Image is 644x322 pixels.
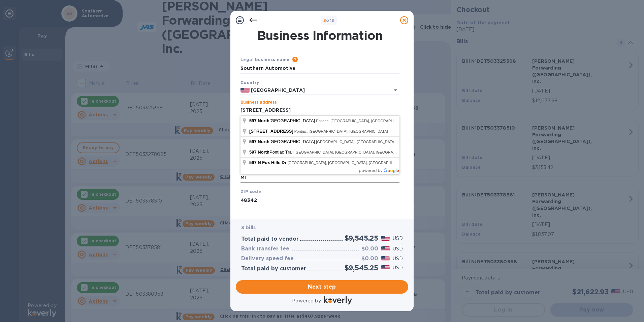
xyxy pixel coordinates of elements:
[240,101,277,105] label: Business address
[250,86,381,95] input: Select country
[393,264,403,271] p: USD
[324,296,352,304] img: Logo
[294,129,388,133] span: Pontiac, [GEOGRAPHIC_DATA], [GEOGRAPHIC_DATA]
[241,236,299,242] h3: Total paid to vendor
[236,280,408,294] button: Next step
[381,246,390,251] img: USD
[361,256,378,262] h3: $0.00
[258,160,286,165] span: N Fox Hills Dr
[240,189,261,194] b: ZIP code
[381,265,390,270] img: USD
[393,255,403,262] p: USD
[258,118,269,123] span: North
[241,283,403,291] span: Next step
[361,246,378,252] h3: $0.00
[240,173,399,183] input: Enter state
[249,150,269,155] span: 597 North
[393,245,403,252] p: USD
[391,85,400,95] button: Open
[288,161,408,165] span: [GEOGRAPHIC_DATA], [GEOGRAPHIC_DATA], [GEOGRAPHIC_DATA]
[240,57,290,62] b: Legal business name
[381,236,390,241] img: USD
[249,139,269,144] span: 597 North
[240,195,399,205] input: Enter ZIP code
[345,234,378,242] h2: $9,545.25
[323,18,334,23] b: of 3
[393,235,403,242] p: USD
[241,266,306,272] h3: Total paid by customer
[316,140,436,144] span: [GEOGRAPHIC_DATA], [GEOGRAPHIC_DATA], [GEOGRAPHIC_DATA]
[323,18,326,23] span: 3
[345,264,378,272] h2: $9,545.25
[249,118,316,123] span: [GEOGRAPHIC_DATA]
[295,150,415,154] span: [GEOGRAPHIC_DATA], [GEOGRAPHIC_DATA], [GEOGRAPHIC_DATA]
[241,256,294,262] h3: Delivery speed fee
[316,119,410,123] span: Pontiac, [GEOGRAPHIC_DATA], [GEOGRAPHIC_DATA]
[249,129,293,134] span: [STREET_ADDRESS]
[249,150,295,155] span: Pontiac Trail
[240,80,259,85] b: Country
[241,246,289,252] h3: Bank transfer fee
[240,105,399,115] input: Enter address
[249,160,257,165] span: 597
[292,297,321,304] p: Powered by
[249,139,316,144] span: [GEOGRAPHIC_DATA]
[249,118,257,123] span: 597
[240,88,250,92] img: US
[239,28,401,43] h1: Business Information
[240,63,399,74] input: Enter legal business name
[381,256,390,261] img: USD
[241,225,256,230] b: 3 bills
